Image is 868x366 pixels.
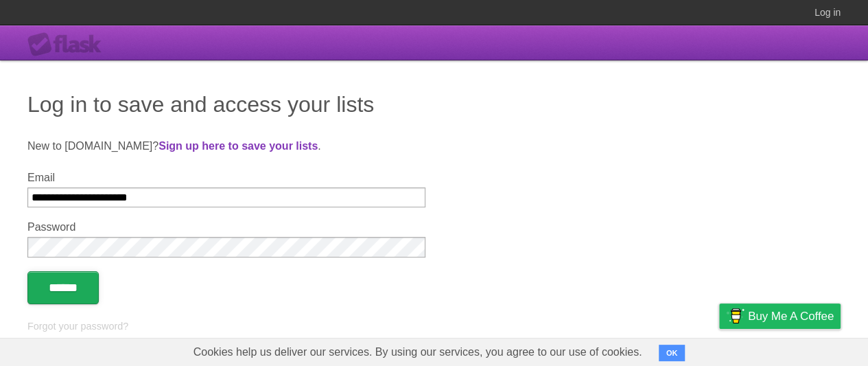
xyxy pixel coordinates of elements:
[726,304,744,328] img: Buy me a coffee
[659,345,685,361] button: OK
[27,321,128,332] a: Forgot your password?
[27,172,425,184] label: Email
[27,88,841,121] h1: Log in to save and access your lists
[719,304,841,329] a: Buy me a coffee
[159,140,318,152] a: Sign up here to save your lists
[748,304,834,328] span: Buy me a coffee
[27,138,841,155] p: New to [DOMAIN_NAME]? .
[180,339,656,366] span: Cookies help us deliver our services. By using our services, you agree to our use of cookies.
[27,32,110,57] div: Flask
[27,221,425,233] label: Password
